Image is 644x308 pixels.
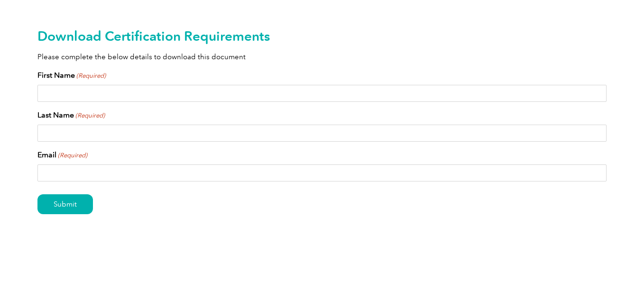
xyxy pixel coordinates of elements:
span: (Required) [75,111,105,120]
p: Please complete the below details to download this document [37,52,607,62]
span: (Required) [76,71,106,81]
label: First Name [37,70,106,81]
h2: Download Certification Requirements [37,28,607,44]
span: (Required) [57,151,88,160]
label: Last Name [37,109,105,121]
label: Email [37,149,87,161]
input: Submit [37,194,93,214]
